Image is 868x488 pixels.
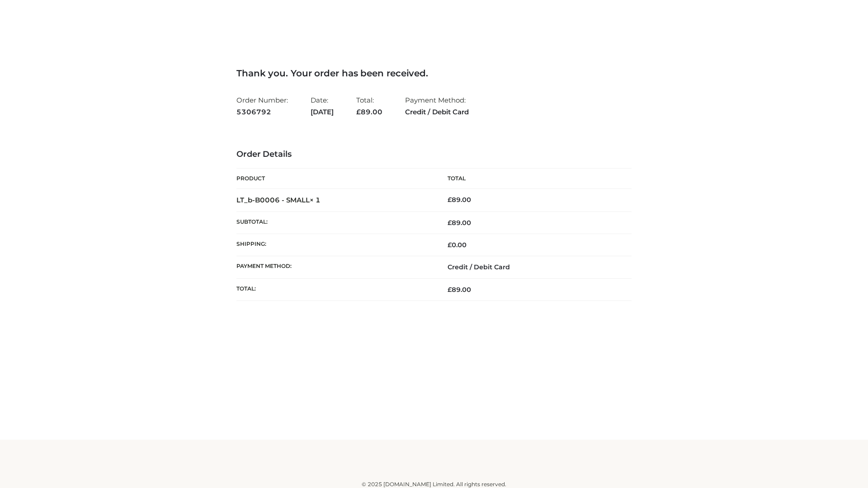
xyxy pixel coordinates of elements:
span: £ [448,219,452,227]
strong: 5306792 [236,106,288,118]
h3: Thank you. Your order has been received. [236,68,632,79]
strong: [DATE] [311,106,334,118]
span: 89.00 [448,219,471,227]
span: £ [448,196,452,204]
span: 89.00 [448,286,471,294]
span: £ [448,286,452,294]
th: Payment method: [236,256,434,278]
span: 89.00 [356,108,382,116]
td: Credit / Debit Card [434,256,632,278]
th: Product [236,169,434,189]
li: Payment Method: [405,92,469,120]
li: Order Number: [236,92,288,120]
span: £ [356,108,361,116]
th: Subtotal: [236,211,434,234]
h3: Order Details [236,150,632,160]
th: Total [434,169,632,189]
strong: LT_b-B0006 - SMALL [236,196,321,204]
span: £ [448,241,452,249]
strong: × 1 [310,196,321,204]
strong: Credit / Debit Card [405,106,469,118]
li: Total: [356,92,382,120]
th: Total: [236,278,434,300]
bdi: 89.00 [448,196,471,204]
th: Shipping: [236,234,434,256]
li: Date: [311,92,334,120]
bdi: 0.00 [448,241,467,249]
